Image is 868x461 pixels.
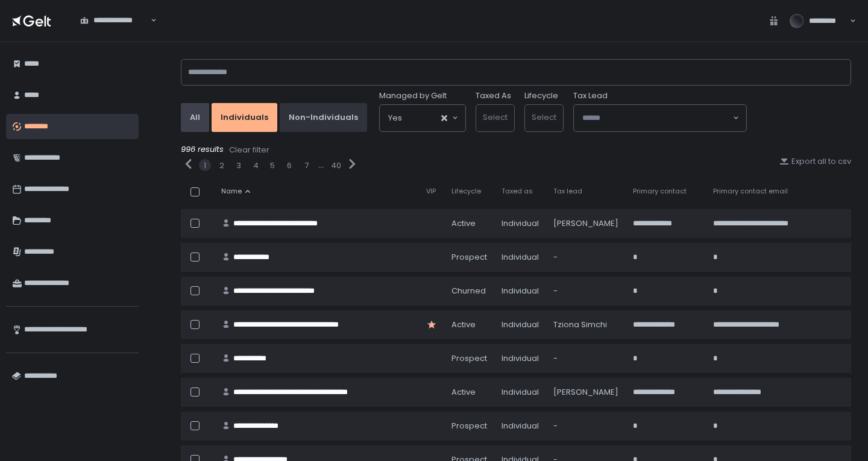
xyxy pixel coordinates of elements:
div: Individuals [221,112,268,123]
span: Lifecycle [451,187,481,196]
button: 4 [253,160,259,171]
div: Individual [502,218,539,229]
button: 2 [219,160,224,171]
button: Clear filter [228,144,270,156]
div: - [553,353,618,364]
div: 996 results [181,144,851,156]
span: VIP [426,187,436,196]
div: Individual [502,319,539,330]
span: Yes [388,112,402,124]
div: - [553,252,618,263]
div: Search for option [380,105,465,131]
span: Tax lead [553,187,582,196]
div: Individual [502,286,539,296]
div: Individual [502,353,539,364]
input: Search for option [402,112,440,124]
button: Export all to csv [779,156,851,167]
span: churned [451,286,486,296]
div: Non-Individuals [289,112,358,123]
span: active [451,319,476,330]
div: Individual [502,421,539,431]
div: All [190,112,200,123]
button: Non-Individuals [280,103,367,132]
div: [PERSON_NAME] [553,218,618,229]
div: Individual [502,252,539,263]
button: 7 [304,160,309,171]
span: Tax Lead [573,90,608,101]
div: Tziona Simchi [553,319,618,330]
div: Clear filter [229,145,269,155]
input: Search for option [582,112,732,124]
div: ... [318,160,324,171]
label: Lifecycle [524,90,558,101]
div: [PERSON_NAME] [553,387,618,398]
span: active [451,387,476,398]
span: prospect [451,252,487,263]
button: 1 [204,160,206,171]
span: Taxed as [502,187,533,196]
span: Select [483,111,508,123]
span: Managed by Gelt [379,90,447,101]
button: 3 [236,160,241,171]
button: 6 [287,160,292,171]
button: 40 [331,160,341,171]
div: Search for option [574,105,746,131]
button: Clear Selected [441,115,447,121]
span: Primary contact email [713,187,788,196]
span: Primary contact [633,187,687,196]
div: Search for option [72,8,157,33]
button: All [181,103,209,132]
button: 5 [270,160,275,171]
label: Taxed As [476,90,511,101]
div: - [553,421,618,431]
div: - [553,286,618,296]
span: Name [221,187,242,196]
span: prospect [451,353,487,364]
span: active [451,218,476,229]
button: Individuals [212,103,277,132]
div: Individual [502,387,539,398]
span: prospect [451,421,487,431]
span: Select [532,111,556,123]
